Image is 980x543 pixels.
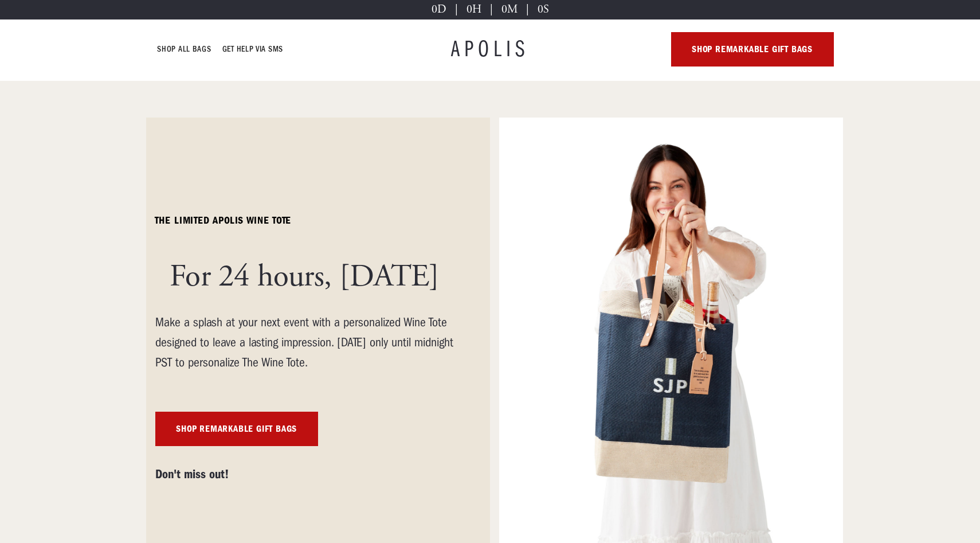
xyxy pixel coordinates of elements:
div: Make a splash at your next event with a personalized Wine Tote designed to leave a lasting impres... [155,312,453,373]
a: GET HELP VIA SMS [222,42,283,56]
strong: SHOP REMARKABLE GIFT BAGS [176,424,297,434]
a: APOLIS [451,38,529,61]
strong: THE limited APOLIS wine tote [155,214,291,226]
strong: Don't miss out! [155,467,229,482]
a: SHOP REMARKABLE GIFT BAGS [155,412,318,446]
a: SHOP REMARKABLE GIFT BAGS [671,32,834,67]
a: Shop ALL BAGS [158,42,211,56]
h1: For 24 hours, [DATE] [170,260,439,294]
strong: SHOP REMARKABLE GIFT BAGS [692,44,813,54]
